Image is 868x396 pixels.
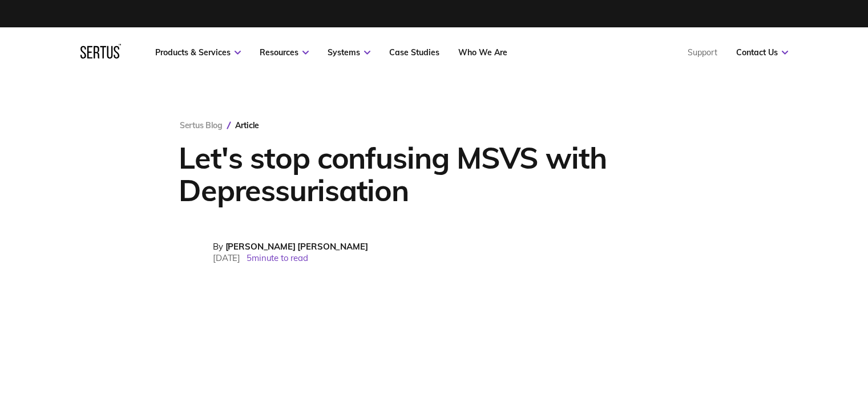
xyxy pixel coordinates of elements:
span: 5 minute to read [247,252,308,263]
a: Resources [260,47,309,58]
a: Support [688,47,717,58]
a: Sertus Blog [180,120,223,130]
a: Products & Services [155,47,241,58]
h1: Let's stop confusing MSVS with Depressurisation [179,141,615,206]
a: Who We Are [458,47,507,58]
a: Contact Us [736,47,788,58]
span: [DATE] [213,252,240,263]
div: By [213,241,368,252]
span: [PERSON_NAME] [PERSON_NAME] [225,241,368,252]
a: Case Studies [389,47,439,58]
a: Systems [328,47,370,58]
